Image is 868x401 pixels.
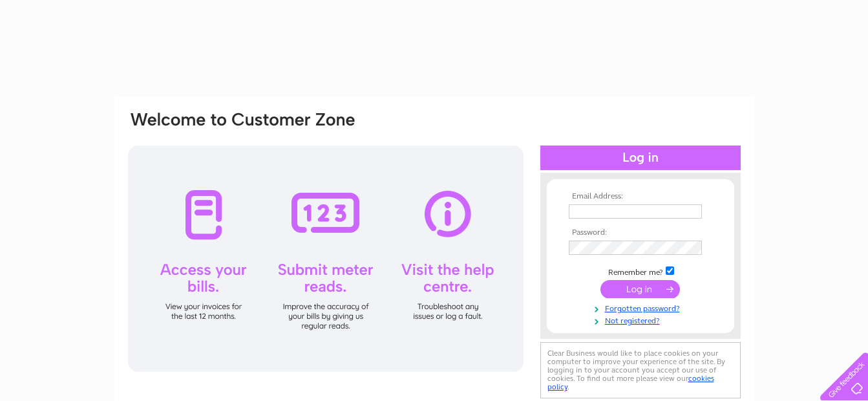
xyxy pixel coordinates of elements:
[600,280,680,298] input: Submit
[569,314,715,326] a: Not registered?
[547,374,714,391] a: cookies policy
[566,192,715,201] th: Email Address:
[540,342,741,398] div: Clear Business would like to place cookies on your computer to improve your experience of the sit...
[566,228,715,237] th: Password:
[569,301,715,314] a: Forgotten password?
[566,265,715,277] td: Remember me?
